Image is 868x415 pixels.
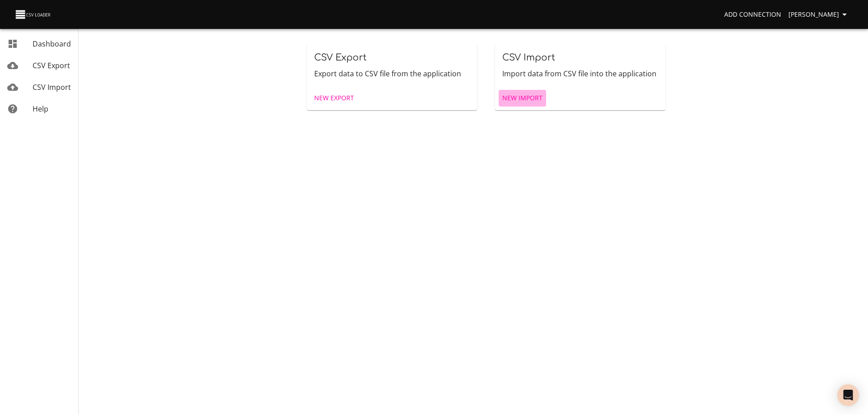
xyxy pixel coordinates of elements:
[721,6,785,23] a: Add Connection
[499,90,546,107] a: New Import
[33,39,71,49] span: Dashboard
[314,68,470,79] p: Export data to CSV file from the application
[788,9,850,20] span: [PERSON_NAME]
[502,93,542,104] span: New Import
[33,82,71,92] span: CSV Import
[837,384,859,406] div: Open Intercom Messenger
[724,9,781,20] span: Add Connection
[502,52,555,63] span: CSV Import
[502,68,658,79] p: Import data from CSV file into the application
[33,104,48,114] span: Help
[311,90,358,107] a: New Export
[314,52,367,63] span: CSV Export
[33,61,70,70] span: CSV Export
[314,93,354,104] span: New Export
[14,8,52,21] img: CSV Loader
[785,6,854,23] button: [PERSON_NAME]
